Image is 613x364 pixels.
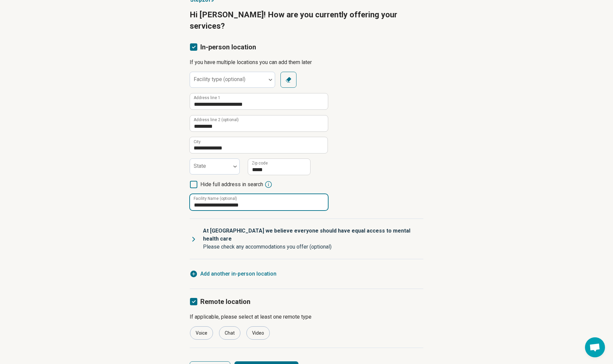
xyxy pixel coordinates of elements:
[190,219,423,259] summary: At [GEOGRAPHIC_DATA] we believe everyone should have equal access to mental health carePlease che...
[203,243,418,251] p: Please check any accommodations you offer (optional)
[194,76,245,82] label: Facility type (optional)
[194,163,206,169] label: State
[200,43,256,51] span: In-person location
[190,326,213,340] div: Voice
[252,161,268,165] label: Zip code
[246,326,270,340] div: Video
[194,96,220,100] label: Address line 1
[190,58,423,66] p: If you have multiple locations you can add them later
[585,337,605,357] div: Open chat
[200,180,263,189] span: Hide full address in search
[190,313,423,321] p: If applicable, please select at least one remote type
[190,270,276,278] button: Add another in-person location
[190,9,423,32] p: Hi [PERSON_NAME]! How are you currently offering your services?
[200,298,250,306] span: Remote location
[194,140,201,144] label: City
[194,197,237,201] label: Facility Name (optional)
[200,270,276,278] span: Add another in-person location
[203,227,418,243] p: At [GEOGRAPHIC_DATA] we believe everyone should have equal access to mental health care
[194,118,239,122] label: Address line 2 (optional)
[219,326,240,340] div: Chat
